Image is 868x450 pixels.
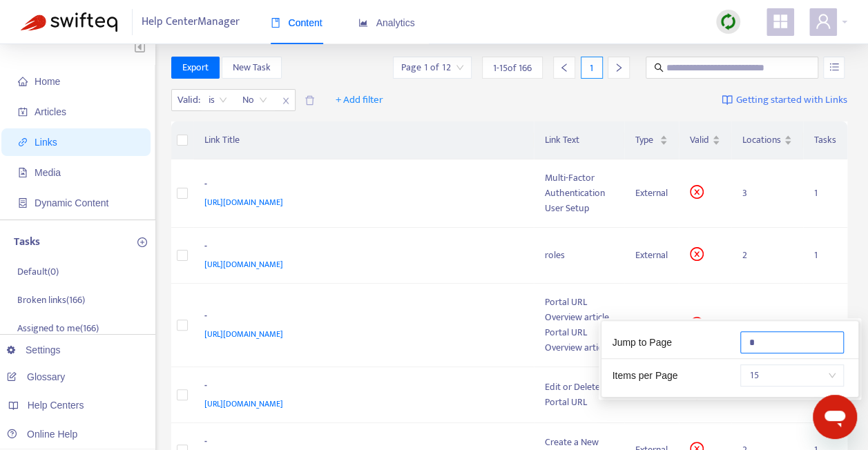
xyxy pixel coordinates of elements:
[679,121,731,159] th: Valid
[18,198,28,208] span: container
[690,317,704,331] span: close-circle
[722,89,847,111] a: Getting started with Links
[35,76,60,87] span: Home
[17,264,59,279] p: Default ( 0 )
[305,95,315,106] span: delete
[635,317,668,333] div: External
[731,159,803,228] td: 3
[612,370,677,381] span: Items per Page
[271,18,280,28] span: book
[336,92,383,108] span: + Add filter
[690,133,709,148] span: Valid
[803,121,847,159] th: Tasks
[358,17,415,28] span: Analytics
[731,284,803,367] td: 3
[7,371,65,382] a: Glossary
[193,121,534,159] th: Link Title
[233,60,271,75] span: New Task
[736,92,847,108] span: Getting started with Links
[493,61,532,75] span: 1 - 15 of 166
[17,293,85,307] p: Broken links ( 166 )
[829,62,839,72] span: unordered-list
[204,239,518,257] div: -
[545,248,613,263] div: roles
[271,17,322,28] span: Content
[815,13,831,30] span: user
[624,121,679,159] th: Type
[545,295,613,325] div: Portal URL Overview article
[803,228,847,284] td: 1
[21,12,117,32] img: Swifteq
[204,177,518,195] div: -
[7,429,77,440] a: Online Help
[204,397,283,411] span: [URL][DOMAIN_NAME]
[545,325,613,355] div: Portal URL Overview article.
[204,257,283,271] span: [URL][DOMAIN_NAME]
[772,13,789,30] span: appstore
[635,186,668,201] div: External
[823,57,845,79] button: unordered-list
[142,9,240,35] span: Help Center Manager
[545,380,613,410] div: Edit or Delete a Portal URL
[18,137,28,147] span: link
[749,365,836,386] span: 15
[18,77,28,86] span: home
[35,167,61,178] span: Media
[209,90,227,110] span: is
[612,337,671,348] span: Jump to Page
[204,327,283,341] span: [URL][DOMAIN_NAME]
[204,309,518,326] div: -
[204,195,283,209] span: [URL][DOMAIN_NAME]
[545,170,613,216] div: Multi-Factor Authentication User Setup
[28,400,84,411] span: Help Centers
[325,89,394,111] button: + Add filter
[635,133,657,148] span: Type
[534,121,624,159] th: Link Text
[172,90,202,110] span: Valid :
[731,121,803,159] th: Locations
[137,237,147,247] span: plus-circle
[35,197,108,208] span: Dynamic Content
[358,18,368,28] span: area-chart
[742,133,781,148] span: Locations
[182,60,209,75] span: Export
[204,378,518,396] div: -
[17,321,99,335] p: Assigned to me ( 166 )
[803,159,847,228] td: 1
[35,106,66,117] span: Articles
[35,137,57,148] span: Links
[690,185,704,199] span: close-circle
[242,90,267,110] span: No
[18,107,28,117] span: account-book
[222,57,282,79] button: New Task
[635,248,668,263] div: External
[14,234,40,251] p: Tasks
[581,57,603,79] div: 1
[731,228,803,284] td: 2
[7,344,61,355] a: Settings
[803,284,847,367] td: 1
[171,57,220,79] button: Export
[654,63,664,72] span: search
[690,247,704,261] span: close-circle
[277,92,295,109] span: close
[614,63,624,72] span: right
[722,95,733,106] img: image-link
[18,168,28,177] span: file-image
[813,395,857,439] iframe: Button to launch messaging window
[559,63,569,72] span: left
[720,13,737,30] img: sync.dc5367851b00ba804db3.png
